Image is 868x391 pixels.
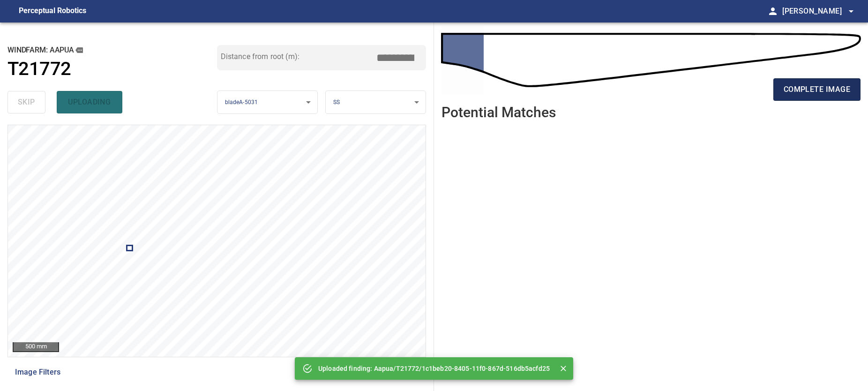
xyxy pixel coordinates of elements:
[846,6,857,17] span: arrow_drop_down
[7,58,217,80] a: T21772
[374,365,550,372] a: Aapua/T21772/1c1beb20-8405-11f0-867d-516db5acfd25
[557,362,569,375] button: Close
[225,99,258,105] span: bladeA-5031
[7,361,426,383] div: Image Filters
[767,6,778,17] span: person
[221,53,299,60] label: Distance from root (m):
[773,78,861,101] button: complete image
[318,364,550,373] p: Uploaded finding:
[7,58,71,80] h1: T21772
[778,2,857,21] button: [PERSON_NAME]
[441,105,556,120] h2: Potential Matches
[217,90,317,114] div: bladeA-5031
[74,45,84,55] button: copy message details
[15,367,407,378] span: Image Filters
[326,90,426,114] div: SS
[333,99,340,105] span: SS
[782,5,857,18] span: [PERSON_NAME]
[784,83,850,96] span: complete image
[7,45,217,55] h2: windfarm: Aapua
[19,4,86,19] figcaption: Perceptual Robotics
